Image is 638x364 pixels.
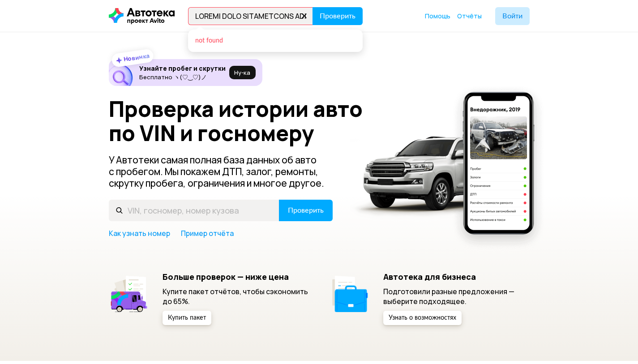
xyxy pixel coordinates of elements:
h5: Автотека для бизнеса [383,272,530,282]
button: Проверить [279,200,333,221]
h5: Больше проверок — ниже цена [163,272,309,282]
button: Проверить [313,7,363,25]
span: Узнать о возможностях [389,315,456,321]
p: Подготовили разные предложения — выберите подходящее. [383,287,530,306]
span: Купить пакет [168,315,206,321]
strong: Новинка [123,51,150,63]
div: not found [195,37,354,45]
p: Купите пакет отчётов, чтобы сэкономить до 65%. [163,287,309,306]
span: Ну‑ка [234,69,250,76]
h6: Узнайте пробег и скрутки [139,64,226,73]
h1: Проверка истории авто по VIN и госномеру [109,97,376,145]
a: Помощь [425,12,450,21]
p: У Автотеки самая полная база данных об авто с пробегом. Мы покажем ДТП, залог, ремонты, скрутку п... [109,154,334,189]
span: Проверить [320,13,355,20]
span: Войти [502,13,522,20]
a: Пример отчёта [181,228,234,238]
p: Бесплатно ヽ(♡‿♡)ノ [139,73,226,81]
button: Войти [495,7,530,25]
a: Как узнать номер [109,228,170,238]
a: Отчёты [457,12,482,21]
button: Узнать о возможностях [383,311,462,325]
input: VIN, госномер, номер кузова [188,7,313,25]
button: Купить пакет [163,311,211,325]
span: Проверить [288,207,324,214]
input: VIN, госномер, номер кузова [109,200,279,221]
